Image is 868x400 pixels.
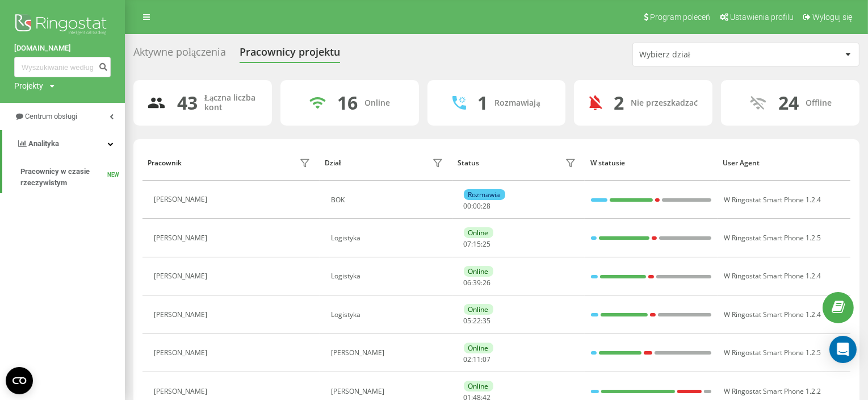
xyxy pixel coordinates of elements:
div: Łączna liczba kont [204,93,258,113]
span: 02 [464,355,472,364]
span: 06 [464,278,472,287]
img: Ringostat logo [14,11,111,40]
span: 00 [464,201,472,211]
span: 39 [473,278,481,287]
span: 28 [483,201,491,211]
span: W Ringostat Smart Phone 1.2.5 [724,348,821,357]
div: BOK [331,196,446,204]
div: Aktywne połączenia [133,46,226,64]
div: [PERSON_NAME] [154,349,210,357]
div: Online [464,266,493,277]
div: Dział [325,159,341,167]
span: Centrum obsługi [25,112,77,120]
span: Ustawienia profilu [730,13,794,22]
span: 25 [483,239,491,249]
div: Status [458,159,479,167]
span: 07 [464,239,472,249]
div: User Agent [723,159,845,167]
div: Rozmawiają [494,98,540,108]
div: 16 [337,92,358,114]
button: Open CMP widget [6,367,33,394]
span: Program poleceń [650,13,710,22]
div: Online [364,98,390,108]
div: Pracownicy projektu [240,46,340,64]
div: Online [464,343,493,353]
a: Pracownicy w czasie rzeczywistymNEW [20,161,125,193]
a: Analityka [2,130,125,157]
div: Online [464,227,493,238]
div: [PERSON_NAME] [154,272,210,280]
span: Analityka [28,139,59,148]
div: Logistyka [331,311,446,319]
div: [PERSON_NAME] [154,311,210,319]
div: Open Intercom Messenger [829,336,857,363]
input: Wyszukiwanie według numeru [14,57,111,77]
span: W Ringostat Smart Phone 1.2.5 [724,233,821,243]
span: 11 [473,355,481,364]
span: Wyloguj się [812,13,853,22]
span: 07 [483,355,491,364]
div: Rozmawia [464,189,505,200]
div: [PERSON_NAME] [154,388,210,395]
div: Online [464,381,493,391]
div: : : [464,279,491,287]
span: 35 [483,316,491,326]
div: Projekty [14,80,43,91]
span: W Ringostat Smart Phone 1.2.4 [724,271,821,281]
div: [PERSON_NAME] [154,234,210,242]
div: [PERSON_NAME] [154,195,210,203]
div: : : [464,317,491,325]
div: W statusie [590,159,712,167]
span: W Ringostat Smart Phone 1.2.2 [724,386,821,396]
div: Logistyka [331,234,446,242]
div: [PERSON_NAME] [331,349,446,357]
div: 24 [779,92,799,114]
div: : : [464,202,491,210]
div: Pracownik [148,159,182,167]
div: 43 [177,92,198,114]
span: W Ringostat Smart Phone 1.2.4 [724,310,821,319]
div: Online [464,304,493,315]
div: : : [464,356,491,364]
span: Pracownicy w czasie rzeczywistym [20,166,107,189]
div: Wybierz dział [639,50,775,60]
span: 15 [473,239,481,249]
div: Nie przeszkadzać [631,98,698,108]
div: Logistyka [331,272,446,280]
span: W Ringostat Smart Phone 1.2.4 [724,195,821,205]
div: : : [464,240,491,248]
a: [DOMAIN_NAME] [14,43,111,54]
div: 2 [614,92,624,114]
div: [PERSON_NAME] [331,388,446,395]
span: 00 [473,201,481,211]
span: 05 [464,316,472,326]
div: 1 [477,92,488,114]
span: 26 [483,278,491,287]
span: 22 [473,316,481,326]
div: Offline [806,98,832,108]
